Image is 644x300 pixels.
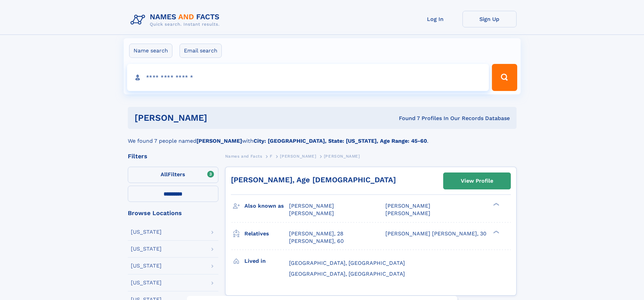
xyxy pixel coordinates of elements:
a: Sign Up [462,11,517,27]
h1: [PERSON_NAME] [135,114,303,122]
div: [US_STATE] [131,246,162,252]
span: [PERSON_NAME] [289,203,334,209]
h3: Relatives [244,228,289,239]
h3: Also known as [244,200,289,212]
a: [PERSON_NAME], 28 [289,230,343,237]
span: [PERSON_NAME] [289,210,334,216]
b: [PERSON_NAME] [196,138,242,144]
div: [US_STATE] [131,263,162,269]
a: [PERSON_NAME], 60 [289,237,344,245]
div: We found 7 people named with . [128,129,517,145]
button: Search Button [492,64,517,91]
a: [PERSON_NAME] [280,152,316,160]
a: F [270,152,272,160]
a: Log In [408,11,462,27]
div: Filters [128,153,218,159]
b: City: [GEOGRAPHIC_DATA], State: [US_STATE], Age Range: 45-60 [254,138,427,144]
a: [PERSON_NAME], Age [DEMOGRAPHIC_DATA] [231,176,396,184]
label: Name search [129,44,172,58]
span: All [161,171,168,178]
span: [GEOGRAPHIC_DATA], [GEOGRAPHIC_DATA] [289,271,405,277]
div: Browse Locations [128,210,218,216]
label: Filters [128,167,218,183]
span: F [270,154,272,159]
h3: Lived in [244,255,289,267]
label: Email search [180,44,222,58]
span: [PERSON_NAME] [324,154,360,159]
span: [PERSON_NAME] [280,154,316,159]
div: View Profile [461,173,493,189]
div: ❯ [492,230,500,234]
span: [GEOGRAPHIC_DATA], [GEOGRAPHIC_DATA] [289,260,405,266]
div: Found 7 Profiles In Our Records Database [303,115,510,122]
div: ❯ [492,202,500,207]
span: [PERSON_NAME] [385,203,430,209]
span: [PERSON_NAME] [385,210,430,216]
input: search input [127,64,489,91]
div: [US_STATE] [131,280,162,285]
div: [US_STATE] [131,229,162,235]
img: Logo Names and Facts [128,11,225,29]
a: [PERSON_NAME] [PERSON_NAME], 30 [385,230,486,237]
a: View Profile [444,173,510,189]
a: Names and Facts [225,152,262,160]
